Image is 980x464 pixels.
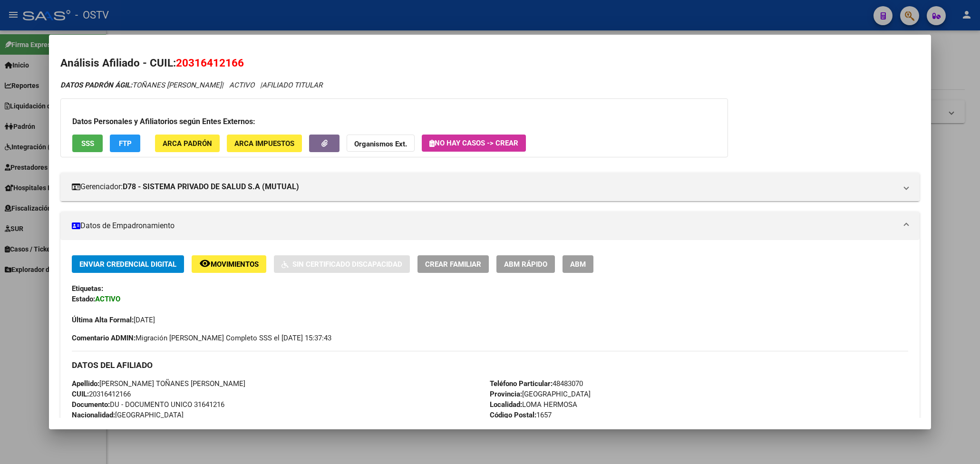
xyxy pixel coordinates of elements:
span: FTP [119,139,132,148]
span: ARCA Impuestos [234,139,294,148]
strong: Comentario ADMIN: [72,334,136,342]
strong: Etiquetas: [72,284,103,293]
button: SSS [72,135,103,152]
span: Migración [PERSON_NAME] Completo SSS el [DATE] 15:37:43 [72,333,331,343]
span: SSS [81,139,94,148]
strong: CUIL: [72,390,89,398]
button: ARCA Impuestos [227,135,302,152]
span: [GEOGRAPHIC_DATA] [72,411,184,419]
strong: D78 - SISTEMA PRIVADO DE SALUD S.A (MUTUAL) [123,181,299,193]
button: Movimientos [192,255,266,273]
span: 20316412166 [176,57,244,69]
mat-panel-title: Datos de Empadronamiento [72,220,897,232]
span: Enviar Credencial Digital [79,260,176,269]
button: ABM Rápido [496,255,555,273]
strong: Documento: [72,400,110,409]
strong: Apellido: [72,379,99,388]
mat-panel-title: Gerenciador: [72,181,897,193]
span: DU - DOCUMENTO UNICO 31641216 [72,400,224,409]
span: ABM [570,260,586,269]
button: Enviar Credencial Digital [72,255,184,273]
h2: Análisis Afiliado - CUIL: [60,55,920,71]
button: Sin Certificado Discapacidad [274,255,410,273]
span: Movimientos [211,260,259,269]
button: Organismos Ext. [347,135,415,152]
button: ARCA Padrón [155,135,220,152]
strong: Organismos Ext. [354,140,407,148]
button: No hay casos -> Crear [422,135,526,152]
button: ABM [563,255,593,273]
mat-expansion-panel-header: Datos de Empadronamiento [60,212,920,240]
strong: Localidad: [490,400,522,409]
span: LOMA HERMOSA [490,400,577,409]
span: ARCA Padrón [163,139,212,148]
h3: DATOS DEL AFILIADO [72,360,908,370]
span: TOÑANES [PERSON_NAME] [60,81,222,89]
span: 20316412166 [72,390,131,398]
strong: Última Alta Formal: [72,316,134,324]
strong: Nacionalidad: [72,411,115,419]
span: Crear Familiar [425,260,481,269]
button: Crear Familiar [417,255,489,273]
span: 48483070 [490,379,583,388]
strong: Teléfono Particular: [490,379,553,388]
span: AFILIADO TITULAR [262,81,322,89]
span: [GEOGRAPHIC_DATA] [490,390,591,398]
strong: Código Postal: [490,411,536,419]
span: ABM Rápido [504,260,547,269]
strong: DATOS PADRÓN ÁGIL: [60,81,132,89]
i: | ACTIVO | [60,81,322,89]
mat-icon: remove_red_eye [199,258,211,269]
iframe: Intercom live chat [948,432,970,454]
span: 1657 [490,411,552,419]
h3: Datos Personales y Afiliatorios según Entes Externos: [72,116,716,127]
span: [PERSON_NAME] TOÑANES [PERSON_NAME] [72,379,245,388]
span: Sin Certificado Discapacidad [292,260,402,269]
strong: Provincia: [490,390,522,398]
mat-expansion-panel-header: Gerenciador:D78 - SISTEMA PRIVADO DE SALUD S.A (MUTUAL) [60,173,920,201]
span: No hay casos -> Crear [429,139,518,147]
button: FTP [110,135,140,152]
span: [DATE] [72,316,155,324]
strong: Estado: [72,295,95,303]
strong: ACTIVO [95,295,120,303]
